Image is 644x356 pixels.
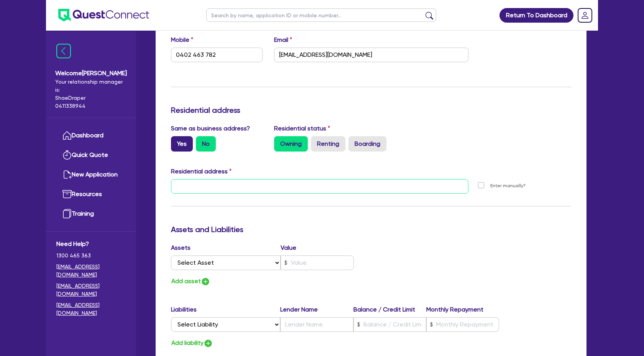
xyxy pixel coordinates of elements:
[55,69,127,78] span: Welcome [PERSON_NAME]
[274,124,330,133] label: Residential status
[56,204,126,224] a: Training
[274,136,308,152] label: Owning
[171,276,210,287] button: Add asset
[56,252,126,260] span: 1300 465 363
[171,243,281,252] label: Assets
[281,243,296,252] label: Value
[171,338,213,348] button: Add liability
[348,136,386,152] label: Boarding
[171,167,232,176] label: Residential address
[499,8,573,23] a: Return To Dashboard
[62,209,72,218] img: training
[171,124,250,133] label: Same as business address?
[201,277,210,286] img: icon-add
[56,282,126,298] a: [EMAIL_ADDRESS][DOMAIN_NAME]
[353,317,426,332] input: Balance / Credit Limit
[281,255,354,270] input: Value
[56,165,126,185] a: New Application
[62,150,72,160] img: quick-quote
[56,239,126,249] span: Need Help?
[55,78,127,110] span: Your relationship manager is: Shae Draper 0411338944
[171,35,193,44] label: Mobile
[206,8,436,22] input: Search by name, application ID or mobile number...
[353,305,426,314] label: Balance / Credit Limit
[62,170,72,179] img: new-application
[171,225,571,234] h3: Assets and Liabilities
[280,305,353,314] label: Lender Name
[56,44,71,58] img: icon-menu-close
[56,263,126,279] a: [EMAIL_ADDRESS][DOMAIN_NAME]
[56,185,126,204] a: Resources
[280,317,353,332] input: Lender Name
[171,105,571,115] h3: Residential address
[575,5,595,25] a: Dropdown toggle
[274,35,292,44] label: Email
[58,9,149,21] img: quest-connect-logo-blue
[490,182,526,190] label: Enter manually?
[196,136,216,152] label: No
[56,301,126,317] a: [EMAIL_ADDRESS][DOMAIN_NAME]
[426,305,499,314] label: Monthly Repayment
[56,145,126,165] a: Quick Quote
[62,190,72,199] img: resources
[171,136,193,152] label: Yes
[171,305,280,314] label: Liabilities
[56,126,126,145] a: Dashboard
[204,339,213,348] img: icon-add
[426,317,499,332] input: Monthly Repayment
[311,136,345,152] label: Renting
